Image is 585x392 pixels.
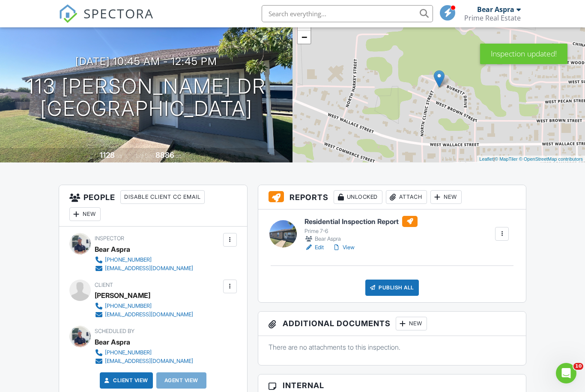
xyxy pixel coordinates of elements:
[258,312,526,336] h3: Additional Documents
[105,256,152,263] div: [PHONE_NUMBER]
[573,363,583,370] span: 10
[396,317,427,330] div: New
[95,310,193,319] a: [EMAIL_ADDRESS][DOMAIN_NAME]
[365,280,419,296] div: Publish All
[59,12,154,29] a: SPECTORA
[105,311,193,318] div: [EMAIL_ADDRESS][DOMAIN_NAME]
[464,14,521,22] div: Prime Real Estate
[95,243,130,256] div: Bear Aspra
[95,235,124,242] span: Inspector
[332,243,355,252] a: View
[116,153,128,159] span: sq. ft.
[495,156,518,162] a: © MapTiler
[480,44,567,64] div: Inspection updated!
[69,207,101,221] div: New
[519,156,583,162] a: © OpenStreetMap contributors
[298,31,310,44] a: Zoom out
[59,4,78,23] img: The Best Home Inspection Software - Spectora
[105,358,193,365] div: [EMAIL_ADDRESS][DOMAIN_NAME]
[304,228,418,235] div: Prime 7-6
[176,153,186,159] span: sq.ft.
[95,256,193,264] a: [PHONE_NUMBER]
[59,185,247,227] h3: People
[556,363,576,383] iframe: Intercom live chat
[304,243,324,252] a: Edit
[95,357,193,365] a: [EMAIL_ADDRESS][DOMAIN_NAME]
[479,156,493,162] a: Leaflet
[75,56,217,67] h3: [DATE] 10:45 am - 12:45 pm
[334,190,382,204] div: Unlocked
[27,75,266,121] h1: 113 [PERSON_NAME] Dr [GEOGRAPHIC_DATA]
[95,289,150,302] div: [PERSON_NAME]
[477,156,585,163] div: |
[155,150,174,159] div: 8886
[95,328,134,334] span: Scheduled By
[477,5,514,14] div: Bear Aspra
[105,265,193,272] div: [EMAIL_ADDRESS][DOMAIN_NAME]
[304,216,418,227] h6: Residential Inspection Report
[95,336,130,348] div: Bear Aspra
[258,185,526,209] h3: Reports
[95,348,193,357] a: [PHONE_NUMBER]
[120,190,205,204] div: Disable Client CC Email
[95,264,193,273] a: [EMAIL_ADDRESS][DOMAIN_NAME]
[304,216,418,243] a: Residential Inspection Report Prime 7-6 Bear Aspra
[105,303,152,309] div: [PHONE_NUMBER]
[105,349,152,356] div: [PHONE_NUMBER]
[136,153,154,159] span: Lot Size
[95,302,193,310] a: [PHONE_NUMBER]
[430,190,462,204] div: New
[103,376,148,385] a: Client View
[100,150,115,159] div: 1128
[262,5,433,22] input: Search everything...
[95,282,113,288] span: Client
[304,235,418,243] div: Bear Aspra
[84,4,154,22] span: SPECTORA
[386,190,427,204] div: Attach
[269,342,516,352] p: There are no attachments to this inspection.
